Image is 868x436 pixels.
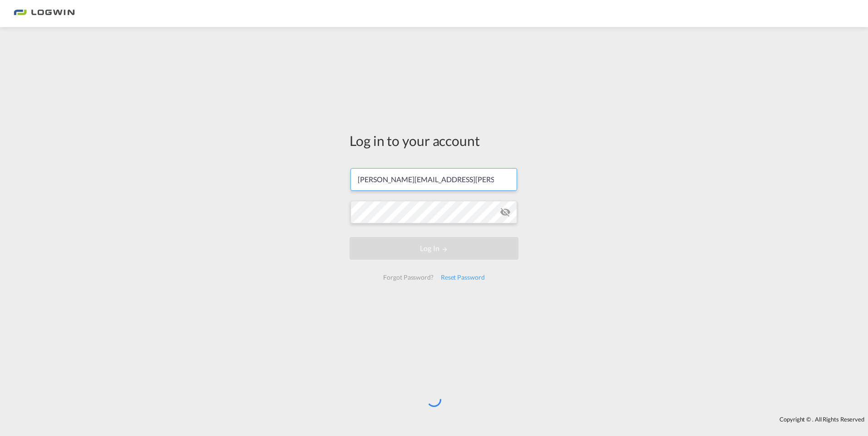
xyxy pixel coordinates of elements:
img: bc73a0e0d8c111efacd525e4c8ad7d32.png [14,4,75,24]
input: Enter email/phone number [350,168,517,191]
button: LOGIN [350,237,518,260]
md-icon: icon-eye-off [500,207,511,218]
div: Log in to your account [350,131,518,150]
div: Reset Password [437,269,488,286]
div: Forgot Password? [380,269,437,286]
